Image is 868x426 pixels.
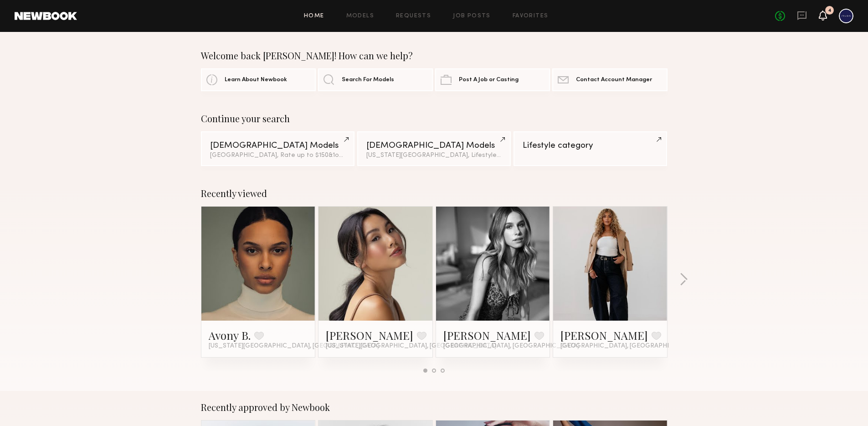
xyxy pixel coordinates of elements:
span: & 1 other filter [329,152,368,158]
a: Contact Account Manager [552,68,667,91]
a: [PERSON_NAME] [326,328,413,343]
a: Job Posts [453,13,491,19]
a: [PERSON_NAME] [443,328,531,343]
div: Welcome back [PERSON_NAME]! How can we help? [201,50,668,61]
a: [PERSON_NAME] [560,328,648,343]
a: Avony B. [209,328,251,343]
a: [DEMOGRAPHIC_DATA] Models[US_STATE][GEOGRAPHIC_DATA], Lifestyle category [357,131,511,166]
div: [DEMOGRAPHIC_DATA] Models [366,141,502,150]
span: Learn About Newbook [225,77,287,83]
span: Post A Job or Casting [459,77,519,83]
div: Lifestyle category [523,141,658,150]
span: [GEOGRAPHIC_DATA], [GEOGRAPHIC_DATA] [443,343,579,350]
div: [US_STATE][GEOGRAPHIC_DATA], Lifestyle category [366,152,502,159]
a: Models [346,13,374,19]
div: Recently approved by Newbook [201,402,668,413]
div: [DEMOGRAPHIC_DATA] Models [210,141,345,150]
span: [US_STATE][GEOGRAPHIC_DATA], [GEOGRAPHIC_DATA] [209,343,379,350]
a: Favorites [513,13,549,19]
a: Lifestyle category [514,131,667,166]
span: [GEOGRAPHIC_DATA], [GEOGRAPHIC_DATA] [560,343,696,350]
div: [GEOGRAPHIC_DATA], Rate up to $150 [210,152,345,159]
div: 4 [828,8,832,13]
a: Home [304,13,324,19]
a: Requests [396,13,431,19]
span: [US_STATE][GEOGRAPHIC_DATA], [GEOGRAPHIC_DATA] [326,343,496,350]
a: [DEMOGRAPHIC_DATA] Models[GEOGRAPHIC_DATA], Rate up to $150&1other filter [201,131,354,166]
div: Recently viewed [201,188,668,199]
span: Search For Models [342,77,394,83]
a: Search For Models [318,68,433,91]
span: Contact Account Manager [576,77,652,83]
a: Post A Job or Casting [435,68,550,91]
div: Continue your search [201,113,668,124]
a: Learn About Newbook [201,68,316,91]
